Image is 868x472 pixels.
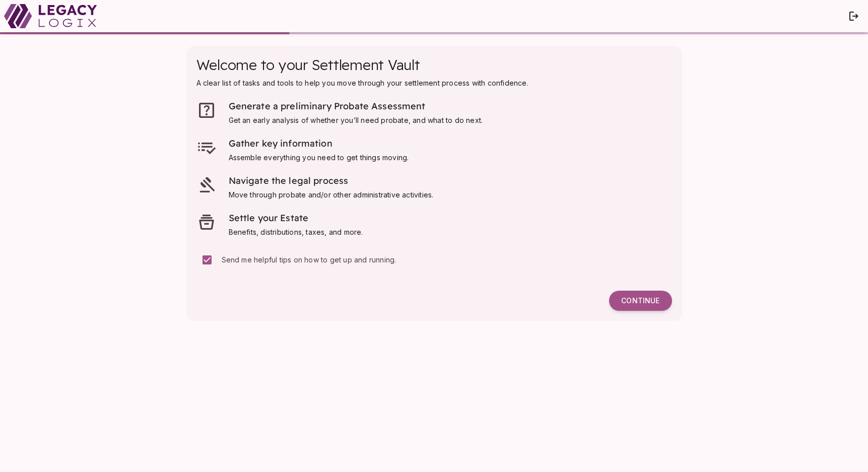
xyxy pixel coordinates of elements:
[196,79,528,87] span: A clear list of tasks and tools to help you move through your settlement process with confidence.
[229,175,349,186] span: Navigate the legal process
[229,100,426,112] span: Generate a preliminary Probate Assessment
[196,56,420,74] span: Welcome to your Settlement Vault
[229,212,309,224] span: Settle your Estate
[229,153,409,162] span: Assemble everything you need to get things moving.
[621,296,659,305] span: Continue
[229,138,332,149] span: Gather key information
[222,255,396,264] span: Send me helpful tips on how to get up and running.
[229,228,363,236] span: Benefits, distributions, taxes, and more.
[229,116,483,124] span: Get an early analysis of whether you’ll need probate, and what to do next.
[609,291,672,311] button: Continue
[229,190,434,199] span: Move through probate and/or other administrative activities.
